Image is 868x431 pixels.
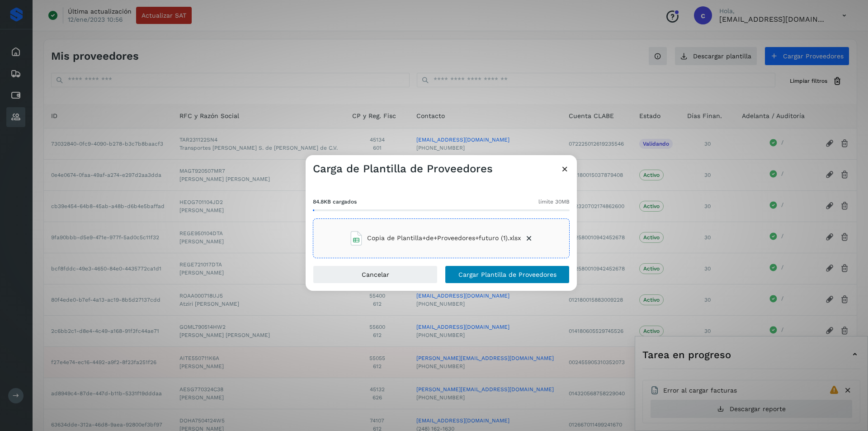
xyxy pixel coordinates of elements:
button: Cancelar [313,265,438,284]
span: Cancelar [362,271,389,278]
button: Cargar Plantilla de Proveedores [445,265,570,284]
span: 84.8KB cargados [313,198,357,206]
span: Cargar Plantilla de Proveedores [458,271,557,278]
h3: Carga de Plantilla de Proveedores [313,162,493,175]
span: Copia de Plantilla+de+Proveedores+futuro (1).xlsx [367,233,521,243]
span: límite 30MB [538,198,570,206]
